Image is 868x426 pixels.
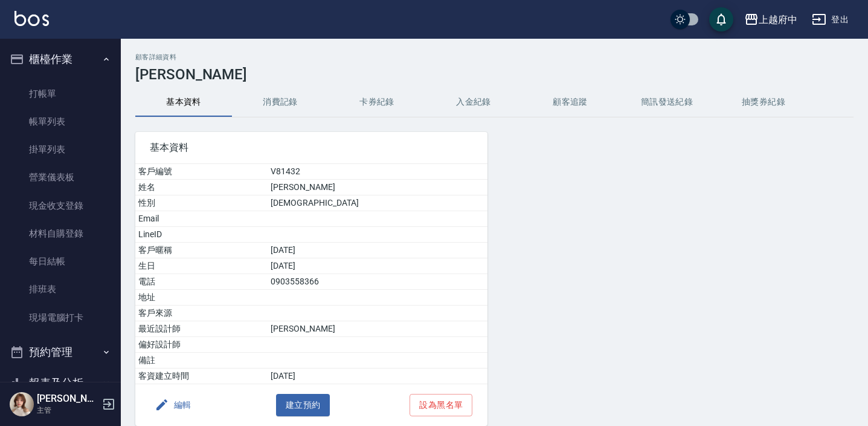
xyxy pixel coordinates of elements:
[150,142,473,154] span: 基本資料
[268,243,487,258] td: [DATE]
[135,290,268,306] td: 地址
[759,12,797,27] div: 上越府中
[522,88,619,117] button: 顧客追蹤
[5,367,116,399] button: 報表及分析
[425,88,522,117] button: 入金紀錄
[739,7,802,32] button: 上越府中
[37,405,98,416] p: 主管
[135,88,232,117] button: 基本資料
[807,8,854,31] button: 登出
[135,337,268,353] td: 偏好設計師
[135,195,268,211] td: 性別
[268,274,487,290] td: 0903558366
[37,393,98,405] h5: [PERSON_NAME]
[135,369,268,384] td: 客資建立時間
[135,66,854,83] h3: [PERSON_NAME]
[5,220,116,247] a: 材料自購登錄
[135,353,268,369] td: 備註
[5,247,116,275] a: 每日結帳
[5,336,116,368] button: 預約管理
[5,44,116,75] button: 櫃檯作業
[135,211,268,227] td: Email
[135,274,268,290] td: 電話
[232,88,329,117] button: 消費記錄
[268,258,487,274] td: [DATE]
[276,394,330,416] button: 建立預約
[5,304,116,332] a: 現場電腦打卡
[14,11,49,26] img: Logo
[135,243,268,258] td: 客戶暱稱
[135,321,268,337] td: 最近設計師
[5,108,116,136] a: 帳單列表
[135,306,268,321] td: 客戶來源
[329,88,425,117] button: 卡券紀錄
[619,88,715,117] button: 簡訊發送紀錄
[135,180,268,195] td: 姓名
[5,275,116,303] a: 排班表
[268,164,487,180] td: V81432
[135,258,268,274] td: 生日
[10,392,34,416] img: Person
[268,180,487,195] td: [PERSON_NAME]
[715,88,812,117] button: 抽獎券紀錄
[5,80,116,108] a: 打帳單
[135,164,268,180] td: 客戶編號
[709,7,733,31] button: save
[5,192,116,220] a: 現金收支登錄
[5,163,116,191] a: 營業儀表板
[5,136,116,163] a: 掛單列表
[135,53,854,61] h2: 顧客詳細資料
[135,227,268,243] td: LineID
[150,394,196,416] button: 編輯
[268,369,487,384] td: [DATE]
[268,321,487,337] td: [PERSON_NAME]
[268,195,487,211] td: [DEMOGRAPHIC_DATA]
[410,394,472,416] button: 設為黑名單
